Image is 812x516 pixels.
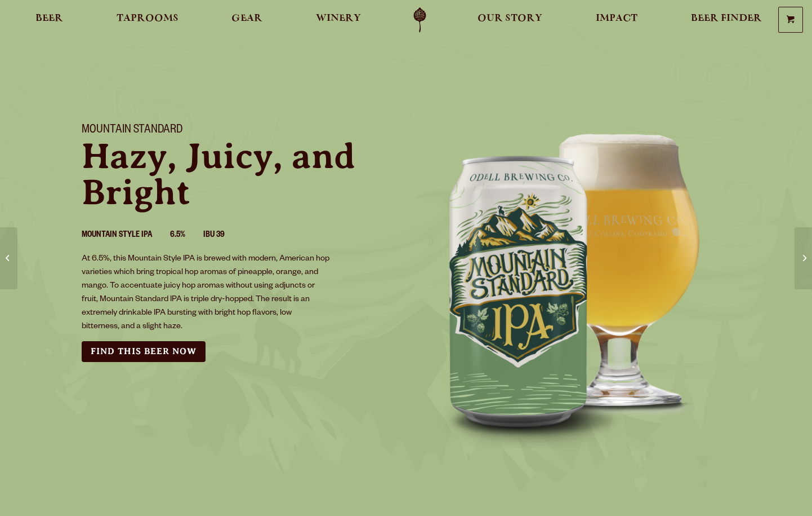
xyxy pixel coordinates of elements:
span: Beer [35,14,63,23]
h1: Mountain Standard [82,124,392,138]
a: Beer [28,7,70,33]
p: Hazy, Juicy, and Bright [82,138,392,210]
img: Image of can and pour [406,110,744,448]
a: Our Story [470,7,550,33]
span: Impact [596,14,637,23]
li: IBU 39 [203,228,243,243]
li: 6.5% [170,228,203,243]
a: Gear [224,7,270,33]
a: Beer Finder [684,7,769,33]
span: Taprooms [117,14,179,23]
a: Taprooms [109,7,186,33]
span: Winery [316,14,361,23]
a: Winery [309,7,368,33]
a: Odell Home [399,7,441,33]
p: At 6.5%, this Mountain Style IPA is brewed with modern, American hop varieties which bring tropic... [82,253,331,334]
span: Beer Finder [691,14,762,23]
span: Gear [231,14,262,23]
li: Mountain Style IPA [82,228,170,243]
a: Find this Beer Now [82,341,206,362]
a: Impact [588,7,645,33]
span: Our Story [478,14,542,23]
